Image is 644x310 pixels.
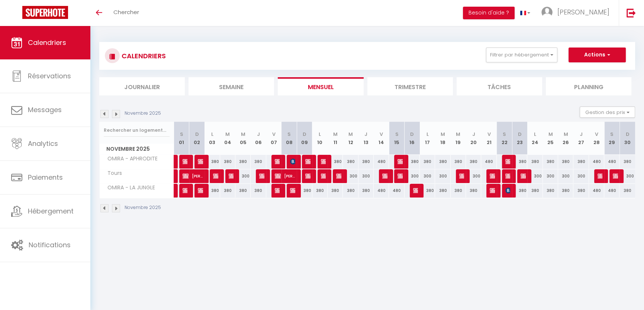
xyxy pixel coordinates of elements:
span: [PERSON_NAME] [505,154,511,169]
span: [PERSON_NAME] [305,154,310,169]
div: 300 [543,169,558,183]
a: [PERSON_NAME] [174,169,178,183]
span: [PERSON_NAME] [521,169,526,183]
div: 300 [527,169,542,183]
input: Rechercher un logement... [104,124,170,137]
span: [PERSON_NAME] [336,169,341,183]
li: Journalier [99,77,185,95]
abbr: M [241,131,245,138]
div: 380 [358,155,374,169]
div: 380 [251,155,266,169]
abbr: V [380,131,383,138]
span: [PERSON_NAME] [183,169,203,183]
div: 380 [527,155,542,169]
div: 300 [235,169,251,183]
th: 24 [527,122,542,155]
div: 480 [604,184,619,198]
span: Messages [28,105,62,114]
th: 25 [543,122,558,155]
th: 22 [497,122,512,155]
th: 29 [604,122,619,155]
th: 18 [435,122,450,155]
div: 380 [328,184,343,198]
span: [PERSON_NAME] [259,169,264,183]
div: 380 [543,184,558,198]
abbr: L [211,131,213,138]
button: Actions [569,48,626,62]
button: Filtrer par hébergement [486,48,557,62]
div: 380 [343,155,358,169]
th: 17 [420,122,435,155]
span: [PERSON_NAME] [275,183,280,198]
abbr: M [333,131,338,138]
th: 03 [205,122,220,155]
span: [PERSON_NAME] [598,169,603,183]
div: 380 [343,184,358,198]
th: 05 [235,122,251,155]
div: 300 [405,169,420,183]
span: [PERSON_NAME] [382,169,387,183]
h3: CALENDRIERS [120,48,166,64]
th: 07 [266,122,281,155]
abbr: L [319,131,321,138]
div: 380 [205,155,220,169]
span: [PERSON_NAME] [275,169,295,183]
span: [PERSON_NAME] [490,183,495,198]
div: 380 [451,184,466,198]
th: 15 [389,122,404,155]
th: 26 [558,122,573,155]
span: OMIRA - LA JUNGLE [101,184,157,192]
span: [PERSON_NAME] [183,183,188,198]
span: [PERSON_NAME] [397,169,403,183]
abbr: M [548,131,553,138]
abbr: D [410,131,414,138]
div: 380 [220,155,235,169]
a: [PERSON_NAME] [174,155,178,169]
abbr: M [348,131,353,138]
div: 480 [589,155,604,169]
th: 13 [358,122,374,155]
span: Analytics [28,139,58,148]
abbr: M [441,131,445,138]
span: [PERSON_NAME] [321,169,326,183]
span: OMIRA - APHRODITE [101,155,160,163]
span: [PERSON_NAME] [198,183,203,198]
button: Gestion des prix [580,107,635,118]
span: [PERSON_NAME] [183,154,188,169]
abbr: D [195,131,199,138]
div: 380 [405,155,420,169]
span: [PERSON_NAME] [505,183,511,198]
span: [PERSON_NAME] [290,154,295,169]
th: 19 [451,122,466,155]
div: 380 [512,184,527,198]
span: [PERSON_NAME] [413,183,418,198]
li: Trimestre [367,77,453,95]
abbr: S [503,131,506,138]
span: [PERSON_NAME] [305,169,310,183]
img: logout [627,8,636,17]
div: 380 [220,184,235,198]
div: 380 [573,184,589,198]
div: 380 [435,155,450,169]
th: 21 [481,122,496,155]
abbr: D [518,131,522,138]
div: 380 [297,184,312,198]
abbr: J [472,131,475,138]
th: 09 [297,122,312,155]
button: Besoin d'aide ? [463,7,515,19]
div: 480 [389,184,404,198]
li: Semaine [189,77,274,95]
abbr: L [426,131,429,138]
div: 380 [558,155,573,169]
span: [PERSON_NAME] [321,154,326,169]
div: 380 [235,184,251,198]
span: Paiements [28,173,63,182]
li: Mensuel [278,77,363,95]
a: [PERSON_NAME] [174,184,178,198]
abbr: S [395,131,398,138]
div: 380 [435,184,450,198]
div: 380 [312,184,328,198]
div: 380 [527,184,542,198]
span: [PERSON_NAME] [505,169,511,183]
div: 380 [543,155,558,169]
